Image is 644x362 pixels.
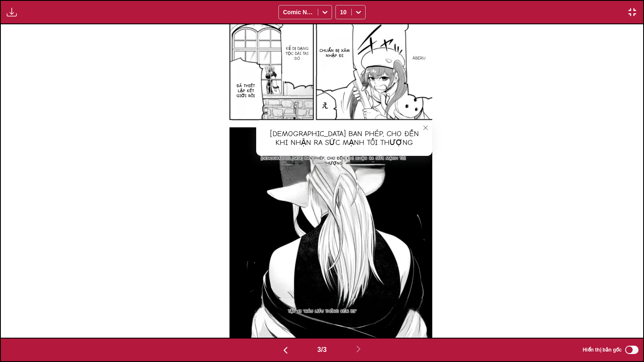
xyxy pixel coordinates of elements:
p: Kẻ dị dạng tộc dài tai đó [284,44,310,63]
img: Download translated images [7,7,17,17]
p: Áberu [411,54,427,62]
input: Hiển thị bản gốc [625,346,639,354]
span: Hiển thị bản gốc [583,347,622,353]
p: [DEMOGRAPHIC_DATA] ban phép, cho đến khi nhận ra sức mạnh tối thượng [256,154,411,168]
div: [DEMOGRAPHIC_DATA] ban phép, cho đến khi nhận ra sức mạnh tối thượng [256,121,432,156]
img: Next page [353,344,364,354]
button: close-tooltip [419,121,432,134]
img: Previous page [280,345,291,355]
p: Đã thiết lập kết giới rồi [232,82,259,100]
p: Chuẩn bị xâm nhập đi [315,47,355,60]
img: Manga Panel [212,24,432,338]
span: 3 / 3 [317,346,327,354]
p: Tập 43 "Máu lưu thông kém đi" [286,307,358,315]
